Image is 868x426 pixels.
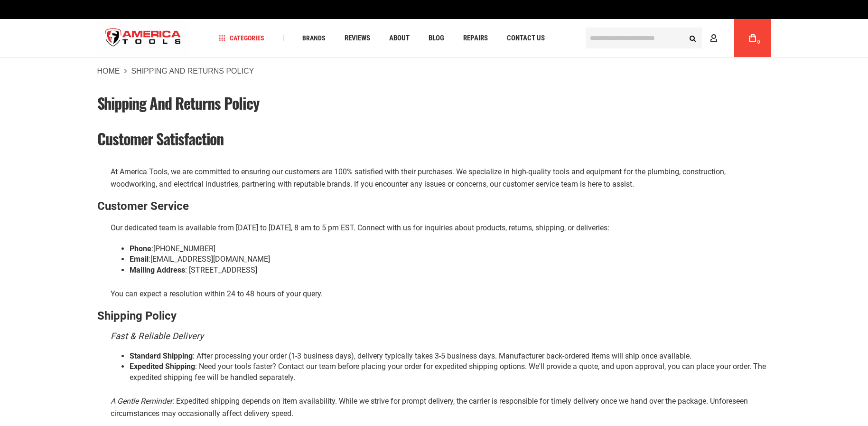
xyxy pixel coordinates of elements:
[130,254,771,265] li: :
[463,35,488,42] span: Repairs
[507,35,545,42] span: Contact Us
[130,351,771,362] li: : After processing your order (1-3 business days), delivery typically takes 3-5 business days. Ma...
[111,288,771,300] p: You can expect a resolution within 24 to 48 hours of your query.
[130,244,151,253] b: Phone
[150,255,270,264] a: [EMAIL_ADDRESS][DOMAIN_NAME]
[97,20,189,56] img: America Tools
[744,19,762,57] a: 0
[97,200,771,212] h2: Customer Service
[130,244,771,255] li: :
[130,265,185,275] b: Mailing Address
[97,67,120,76] a: Home
[757,39,760,45] span: 0
[130,255,149,264] b: Email
[340,32,374,45] a: Reviews
[130,361,771,383] li: : Need your tools faster? Contact our team before placing your order for expedited shipping optio...
[130,265,771,276] li: : [STREET_ADDRESS]
[389,35,410,42] span: About
[424,32,448,45] a: Blog
[298,32,330,45] a: Brands
[684,29,702,47] button: Search
[111,222,771,234] p: Our dedicated team is available from [DATE] to [DATE], 8 am to 5 pm EST. Connect with us for inqu...
[130,362,195,371] b: Expedited Shipping
[459,32,492,45] a: Repairs
[429,35,444,42] span: Blog
[503,32,549,45] a: Contact Us
[385,32,414,45] a: About
[111,397,172,406] i: A Gentle Reminder
[130,351,193,360] b: Standard Shipping
[153,244,215,253] a: [PHONE_NUMBER]
[111,166,771,190] p: At America Tools, we are committed to ensuring our customers are 100% satisfied with their purcha...
[97,310,771,322] h2: Shipping Policy
[302,35,326,41] span: Brands
[97,130,771,147] h1: Customer Satisfaction
[219,35,264,41] span: Categories
[345,35,370,42] span: Reviews
[111,395,771,419] p: : Expedited shipping depends on item availability. While we strive for prompt delivery, the carri...
[111,331,771,341] h3: Fast & Reliable Delivery
[131,67,254,75] strong: Shipping and Returns Policy
[97,20,189,56] a: store logo
[215,32,269,45] a: Categories
[97,92,259,114] span: Shipping and Returns Policy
